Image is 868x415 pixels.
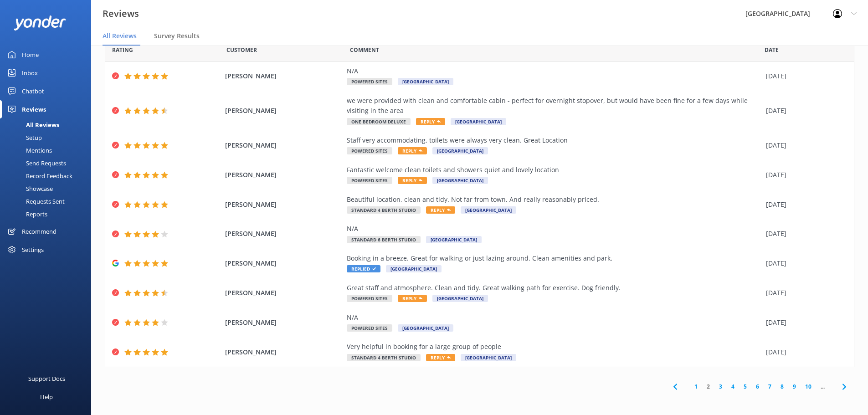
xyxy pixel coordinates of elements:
img: yonder-white-logo.png [14,15,66,31]
a: 6 [751,382,764,391]
div: Booking in a breeze. Great for walking or just lazing around. Clean amenities and park. [347,253,761,263]
span: [PERSON_NAME] [225,229,343,239]
span: Powered Sites [347,177,392,184]
div: Requests Sent [5,195,65,208]
div: All Reviews [5,118,59,131]
div: Send Requests [5,157,66,169]
div: N/A [347,224,761,234]
h3: Reviews [103,6,139,21]
span: Reply [426,354,455,361]
div: Reviews [22,100,46,118]
div: Beautiful location, clean and tidy. Not far from town. And really reasonably priced. [347,195,761,205]
div: [DATE] [766,170,842,180]
a: 3 [714,382,727,391]
span: Reply [416,118,445,125]
span: [PERSON_NAME] [225,140,343,150]
span: Powered Sites [347,295,392,302]
span: Reply [398,295,427,302]
span: Standard 4 Berth Studio [347,354,421,361]
span: Reply [426,206,455,214]
span: [PERSON_NAME] [225,170,343,180]
span: Powered Sites [347,324,392,332]
div: [DATE] [766,106,842,116]
a: 9 [788,382,801,391]
a: Send Requests [5,157,91,169]
div: [DATE] [766,318,842,328]
a: Setup [5,131,91,144]
span: Powered Sites [347,78,392,85]
div: [DATE] [766,200,842,210]
span: [GEOGRAPHIC_DATA] [461,354,516,361]
span: [GEOGRAPHIC_DATA] [461,206,516,214]
div: [DATE] [766,258,842,268]
span: [GEOGRAPHIC_DATA] [398,78,453,85]
div: N/A [347,313,761,323]
a: Showcase [5,182,91,195]
span: [PERSON_NAME] [225,71,343,81]
span: Standard 6 Berth Studio [347,236,421,243]
div: Staff very accommodating, toilets were always very clean. Great Location [347,135,761,145]
span: [GEOGRAPHIC_DATA] [432,147,488,154]
div: Fantastic welcome clean toilets and showers quiet and lovely location [347,165,761,175]
a: 2 [702,382,714,391]
a: 5 [739,382,751,391]
span: [GEOGRAPHIC_DATA] [432,177,488,184]
div: Support Docs [28,369,65,388]
span: One Bedroom Deluxe [347,118,411,125]
span: [GEOGRAPHIC_DATA] [398,324,453,332]
a: 4 [727,382,739,391]
span: [PERSON_NAME] [225,258,343,268]
div: [DATE] [766,229,842,239]
span: [PERSON_NAME] [225,288,343,298]
span: Survey Results [154,31,200,41]
div: [DATE] [766,140,842,150]
a: Record Feedback [5,169,91,182]
span: Date [765,46,779,54]
a: All Reviews [5,118,91,131]
span: [PERSON_NAME] [225,347,343,357]
a: Reports [5,208,91,220]
span: Standard 4 Berth Studio [347,206,421,214]
div: Reports [5,208,47,220]
div: [DATE] [766,71,842,81]
div: Showcase [5,182,53,195]
span: ... [816,382,829,391]
div: Great staff and atmosphere. Clean and tidy. Great walking path for exercise. Dog friendly. [347,283,761,293]
div: Help [40,388,53,406]
div: [DATE] [766,288,842,298]
span: Reply [398,177,427,184]
div: Chatbot [22,82,44,100]
span: Replied [347,265,380,272]
span: [GEOGRAPHIC_DATA] [432,295,488,302]
span: Date [112,46,133,54]
span: Question [350,46,379,54]
a: Requests Sent [5,195,91,208]
div: Home [22,46,39,64]
a: 8 [776,382,788,391]
div: Settings [22,241,44,259]
span: [PERSON_NAME] [225,318,343,328]
span: [GEOGRAPHIC_DATA] [386,265,442,272]
span: All Reviews [103,31,137,41]
div: Very helpful in booking for a large group of people [347,342,761,352]
span: Powered Sites [347,147,392,154]
div: Mentions [5,144,52,157]
a: Mentions [5,144,91,157]
span: [PERSON_NAME] [225,200,343,210]
a: 7 [764,382,776,391]
div: Inbox [22,64,38,82]
div: Recommend [22,222,56,241]
div: Setup [5,131,42,144]
span: [PERSON_NAME] [225,106,343,116]
a: 1 [690,382,702,391]
div: N/A [347,66,761,76]
span: Date [226,46,257,54]
div: Record Feedback [5,169,72,182]
span: Reply [398,147,427,154]
span: [GEOGRAPHIC_DATA] [451,118,506,125]
div: we were provided with clean and comfortable cabin - perfect for overnight stopover, but would hav... [347,96,761,116]
span: [GEOGRAPHIC_DATA] [426,236,482,243]
div: [DATE] [766,347,842,357]
a: 10 [801,382,816,391]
